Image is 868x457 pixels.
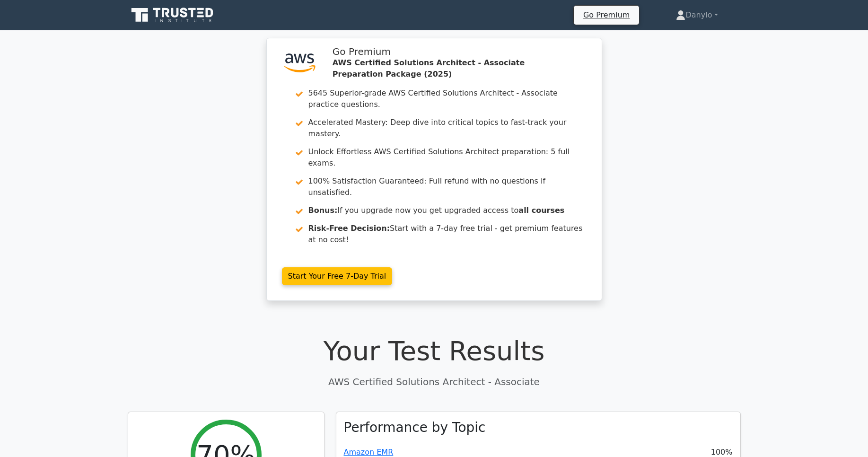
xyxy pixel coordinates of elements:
[128,335,741,367] h1: Your Test Results
[282,267,393,285] a: Start Your Free 7-Day Trial
[344,448,394,457] a: Amazon EMR
[128,375,741,389] p: AWS Certified Solutions Architect - Associate
[344,420,486,436] h3: Performance by Topic
[578,9,635,21] a: Go Premium
[653,6,740,25] a: Danylo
